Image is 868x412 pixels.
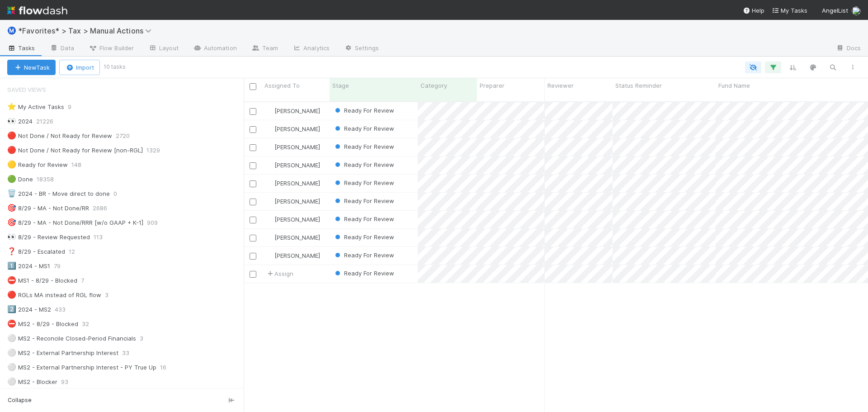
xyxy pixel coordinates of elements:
span: Category [420,81,447,90]
a: Analytics [285,42,337,56]
div: 8/29 - Review Requested [7,232,90,243]
img: avatar_37569647-1c78-4889-accf-88c08d42a236.png [266,198,273,205]
div: 8/29 - Escalated [7,246,65,257]
span: 🎯 [7,218,16,226]
span: ❓ [7,247,16,255]
div: [PERSON_NAME] [265,197,320,206]
div: 2024 [7,116,33,127]
img: avatar_e41e7ae5-e7d9-4d8d-9f56-31b0d7a2f4fd.png [266,180,273,187]
span: 2686 [93,203,116,214]
span: Ready For Review [333,125,394,132]
span: Ready For Review [333,197,394,204]
span: 🟢 [7,175,16,183]
span: ⛔ [7,276,16,284]
input: Toggle Row Selected [250,162,256,169]
div: MS1 - 8/29 - Blocked [7,275,77,286]
img: avatar_e41e7ae5-e7d9-4d8d-9f56-31b0d7a2f4fd.png [266,252,273,259]
span: Ready For Review [333,161,394,168]
span: ⚪ [7,349,16,356]
input: Toggle Row Selected [250,235,256,242]
div: [PERSON_NAME] [265,124,320,133]
div: [PERSON_NAME] [265,179,320,188]
span: Ready For Review [333,143,394,150]
div: [PERSON_NAME] [265,106,320,115]
div: MS2 - External Partnership Interest - PY True Up [7,362,156,373]
div: Ready for Review [7,159,68,170]
span: ⚪ [7,363,16,371]
span: [PERSON_NAME] [274,143,320,151]
span: Saved Views [7,81,46,99]
div: Ready For Review [333,142,394,151]
span: 433 [55,304,75,315]
img: avatar_cfa6ccaa-c7d9-46b3-b608-2ec56ecf97ad.png [266,216,273,223]
div: MS2 - 8/29 - Blocked [7,318,78,330]
span: 113 [94,232,112,243]
img: avatar_cfa6ccaa-c7d9-46b3-b608-2ec56ecf97ad.png [266,125,273,133]
div: Ready For Review [333,214,394,223]
img: avatar_cfa6ccaa-c7d9-46b3-b608-2ec56ecf97ad.png [266,143,273,151]
div: [PERSON_NAME] [265,142,320,152]
span: 32 [82,318,98,330]
div: Ready For Review [333,160,394,169]
span: 🗑️ [7,189,16,197]
a: Automation [186,42,244,56]
img: avatar_e41e7ae5-e7d9-4d8d-9f56-31b0d7a2f4fd.png [266,107,273,114]
span: 👀 [7,233,16,241]
span: Preparer [480,81,505,90]
span: Fund Name [718,81,750,90]
div: Ready For Review [333,124,394,133]
div: Done [7,174,33,185]
span: [PERSON_NAME] [274,107,320,114]
div: My Active Tasks [7,101,64,113]
span: Ready For Review [333,251,394,259]
span: [PERSON_NAME] [274,216,320,223]
img: avatar_d45d11ee-0024-4901-936f-9df0a9cc3b4e.png [266,161,273,169]
span: [PERSON_NAME] [274,234,320,241]
span: ⛔ [7,320,16,327]
a: Settings [337,42,386,56]
img: avatar_e41e7ae5-e7d9-4d8d-9f56-31b0d7a2f4fd.png [266,234,273,241]
input: Toggle Row Selected [250,199,256,205]
div: Assign [265,269,293,278]
span: [PERSON_NAME] [274,180,320,187]
input: Toggle Row Selected [250,217,256,223]
span: Collapse [8,396,32,404]
div: MS2 - Reconcile Closed-Period Financials [7,333,136,344]
span: 12 [69,246,84,257]
span: 0 [113,188,126,199]
span: [PERSON_NAME] [274,198,320,205]
span: Ready For Review [333,107,394,114]
span: [PERSON_NAME] [274,125,320,133]
div: [PERSON_NAME] [265,251,320,260]
span: 16 [160,362,175,373]
span: Flow Builder [89,43,134,52]
span: AngelList [822,7,848,14]
span: Status Reminder [615,81,662,90]
span: 9 [68,101,80,113]
span: ⭐ [7,103,16,110]
a: Layout [141,42,186,56]
span: Ⓜ️ [7,27,16,34]
div: 8/29 - MA - Not Done/RRR [w/o GAAP + K-1] [7,217,143,228]
div: Ready For Review [333,106,394,115]
span: Ready For Review [333,233,394,241]
div: [PERSON_NAME] [265,161,320,170]
div: MS2 - Blocker [7,376,57,388]
span: 1️⃣ [7,262,16,270]
span: 🔴 [7,132,16,139]
span: 18358 [37,174,63,185]
div: [PERSON_NAME] [265,233,320,242]
input: Toggle Row Selected [250,108,256,115]
div: Ready For Review [333,178,394,187]
div: 2024 - MS2 [7,304,51,315]
input: Toggle Row Selected [250,126,256,133]
span: [PERSON_NAME] [274,161,320,169]
button: NewTask [7,60,56,75]
span: 3 [105,289,118,301]
span: 33 [122,347,138,359]
span: [PERSON_NAME] [274,252,320,259]
a: Docs [829,42,868,56]
div: 8/29 - MA - Not Done/RR [7,203,89,214]
input: Toggle Row Selected [250,180,256,187]
span: 2720 [116,130,139,142]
